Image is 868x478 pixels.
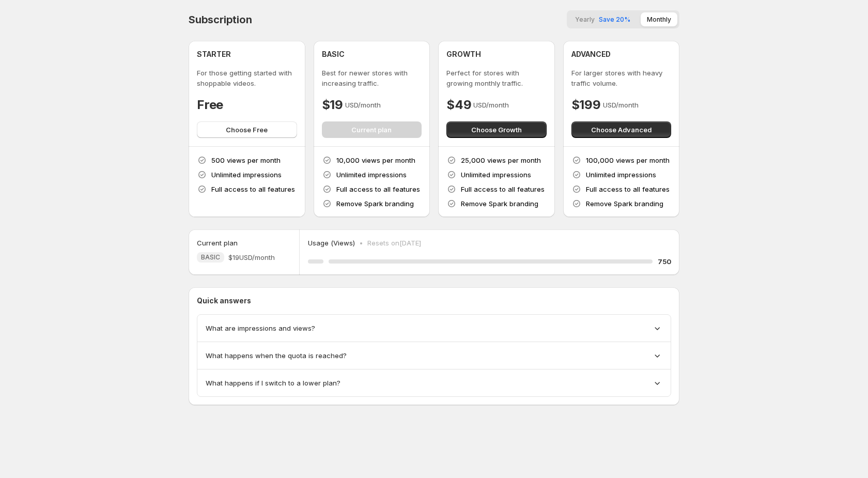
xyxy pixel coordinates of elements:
button: Choose Growth [446,121,547,138]
p: 500 views per month [211,155,281,165]
p: Remove Spark branding [336,198,414,209]
h4: Free [197,97,223,113]
p: USD/month [603,100,639,110]
h4: GROWTH [446,49,481,59]
p: Unlimited impressions [336,169,407,180]
h4: ADVANCED [571,49,611,59]
p: Full access to all features [586,184,670,194]
p: Quick answers [197,296,671,306]
p: Remove Spark branding [461,198,538,209]
button: Choose Advanced [571,121,672,138]
span: What happens when the quota is reached? [206,350,347,361]
p: Unlimited impressions [461,169,531,180]
span: What happens if I switch to a lower plan? [206,378,340,388]
p: Best for newer stores with increasing traffic. [322,68,422,88]
h4: $49 [446,97,471,113]
h4: STARTER [197,49,231,59]
p: Full access to all features [336,184,420,194]
span: Choose Advanced [591,125,652,135]
p: Full access to all features [211,184,295,194]
h5: 750 [658,256,671,267]
span: What are impressions and views? [206,323,315,333]
button: Choose Free [197,121,297,138]
p: 100,000 views per month [586,155,670,165]
span: Choose Free [226,125,268,135]
h4: BASIC [322,49,345,59]
p: Remove Spark branding [586,198,663,209]
button: Monthly [641,12,677,26]
h4: $199 [571,97,601,113]
p: Usage (Views) [308,238,355,248]
span: BASIC [201,253,220,261]
span: $19 USD/month [228,252,275,263]
p: For larger stores with heavy traffic volume. [571,68,672,88]
button: YearlySave 20% [569,12,637,26]
span: Yearly [575,16,595,23]
p: • [359,238,363,248]
h4: $19 [322,97,343,113]
p: USD/month [345,100,381,110]
p: 10,000 views per month [336,155,415,165]
span: Choose Growth [471,125,522,135]
p: 25,000 views per month [461,155,541,165]
p: Full access to all features [461,184,545,194]
span: Save 20% [599,16,630,23]
p: Unlimited impressions [211,169,282,180]
p: USD/month [473,100,509,110]
p: Unlimited impressions [586,169,656,180]
p: Perfect for stores with growing monthly traffic. [446,68,547,88]
h5: Current plan [197,238,238,248]
p: Resets on [DATE] [367,238,421,248]
h4: Subscription [189,13,252,26]
p: For those getting started with shoppable videos. [197,68,297,88]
